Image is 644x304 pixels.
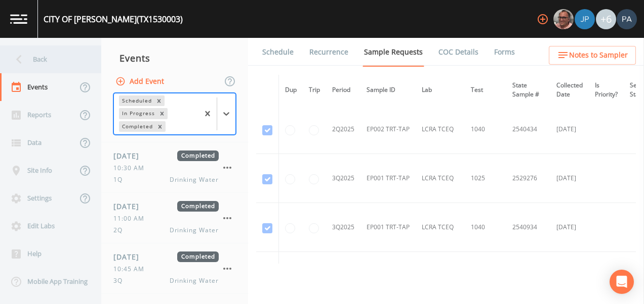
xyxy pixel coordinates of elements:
td: 2529276 [506,154,550,203]
td: EP001 TRT-TAP [360,203,416,252]
span: 11:00 AM [113,214,150,223]
span: [DATE] [113,251,146,262]
th: Trip [303,75,326,106]
td: 2Q2025 [326,105,360,154]
div: CITY OF [PERSON_NAME] (TX1530003) [44,13,183,25]
td: LCRA TCEQ [416,203,465,252]
span: 3Q [113,276,129,285]
button: Notes to Sampler [549,46,636,65]
span: [DATE] [113,150,146,161]
div: Mike Franklin [553,9,574,29]
a: COC Details [437,38,480,66]
img: 41241ef155101aa6d92a04480b0d0000 [575,9,595,29]
div: Remove Completed [154,121,166,132]
th: Period [326,75,360,106]
a: Schedule [261,38,295,66]
div: +6 [596,9,616,29]
span: Drinking Water [170,226,219,235]
a: [DATE]Completed11:00 AM2QDrinking Water [101,193,248,243]
th: State Sample # [506,75,550,106]
th: Collected Date [550,75,589,106]
td: LCRA TCEQ [416,105,465,154]
img: logo [10,14,27,24]
a: Recurrence [308,38,350,66]
span: 10:30 AM [113,164,150,173]
td: 3Q2025 [326,154,360,203]
div: Scheduled [119,95,153,106]
td: LCRA TCEQ [416,154,465,203]
span: Drinking Water [170,276,219,285]
td: 3Q2025 [326,203,360,252]
th: Lab [416,75,465,106]
div: Events [101,45,248,71]
span: 2Q [113,226,129,235]
div: Open Intercom Messenger [610,270,634,294]
button: Add Event [113,72,168,91]
div: Remove In Progress [156,108,168,119]
td: EP002 TRT-TAP [360,105,416,154]
img: e2d790fa78825a4bb76dcb6ab311d44c [553,9,574,29]
span: Completed [177,201,219,212]
span: 1Q [113,175,129,184]
td: [DATE] [550,105,589,154]
td: 1025 [465,154,506,203]
div: Completed [119,121,154,132]
span: Drinking Water [170,175,219,184]
th: Sample ID [360,75,416,106]
td: [DATE] [550,203,589,252]
td: 2540434 [506,105,550,154]
span: Completed [177,251,219,262]
div: In Progress [119,108,156,119]
td: 2540934 [506,203,550,252]
td: [DATE] [550,154,589,203]
span: Completed [177,150,219,161]
span: 10:45 AM [113,265,150,274]
th: Is Priority? [589,75,624,106]
td: 1040 [465,105,506,154]
a: Sample Requests [363,38,424,67]
img: b17d2fe1905336b00f7c80abca93f3e1 [617,9,637,29]
td: 1040 [465,203,506,252]
th: Dup [279,75,303,106]
a: [DATE]Completed10:30 AM1QDrinking Water [101,142,248,193]
span: Notes to Sampler [569,49,628,62]
a: [DATE]Completed10:45 AM3QDrinking Water [101,243,248,294]
span: [DATE] [113,201,146,212]
div: Remove Scheduled [153,95,165,106]
a: Forms [493,38,516,66]
td: EP001 TRT-TAP [360,154,416,203]
div: Joshua gere Paul [574,9,595,29]
th: Test [465,75,506,106]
